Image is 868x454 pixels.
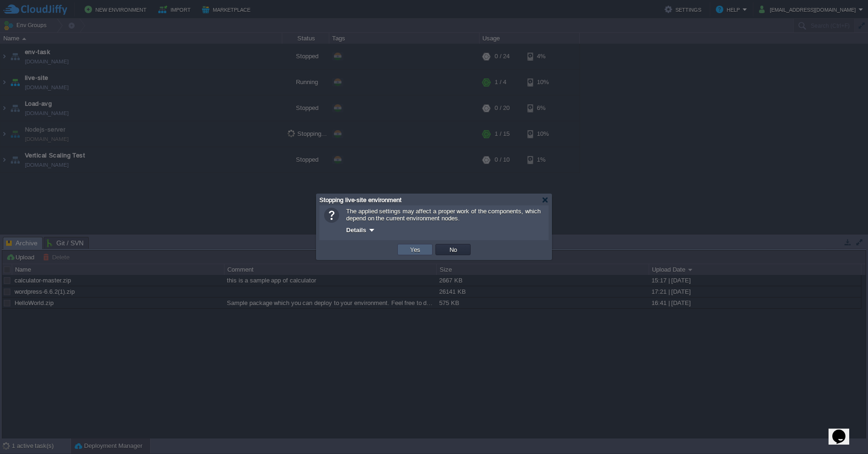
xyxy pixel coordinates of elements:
[346,208,541,222] span: The applied settings may affect a proper work of the components, which depend on the current envi...
[447,245,460,254] button: No
[346,227,366,234] span: Details
[407,245,423,254] button: Yes
[829,416,859,445] iframe: chat widget
[319,196,402,204] span: Stopping live-site environment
